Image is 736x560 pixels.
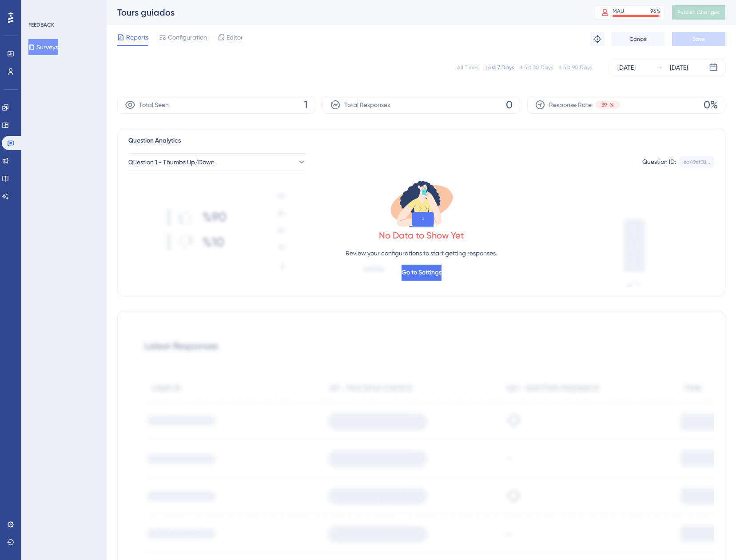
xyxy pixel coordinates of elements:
[601,101,607,108] span: 39
[457,64,478,71] div: All Times
[128,153,306,171] button: Question 1 - Thumbs Up/Down
[139,99,169,110] span: Total Seen
[346,248,497,258] p: Review your configurations to start getting responses.
[28,39,58,55] button: Surveys
[692,36,705,43] span: Save
[672,32,725,46] button: Save
[704,98,718,112] span: 0%
[506,98,513,112] span: 0
[617,62,636,73] div: [DATE]
[612,32,665,46] button: Cancel
[344,99,390,110] span: Total Responses
[684,159,710,166] div: ec49ef58...
[560,64,592,71] div: Last 90 Days
[117,6,572,19] div: Tours guiados
[672,5,725,20] button: Publish Changes
[304,98,308,112] span: 1
[168,32,207,43] span: Configuration
[227,32,243,43] span: Editor
[613,8,624,15] div: MAU
[402,267,442,278] span: Go to Settings
[128,135,181,146] span: Question Analytics
[629,36,648,43] span: Cancel
[126,32,148,43] span: Reports
[650,8,660,15] div: 96 %
[642,156,676,168] div: Question ID:
[402,265,442,281] button: Go to Settings
[677,9,720,16] span: Publish Changes
[485,64,514,71] div: Last 7 Days
[670,62,688,73] div: [DATE]
[128,157,215,167] span: Question 1 - Thumbs Up/Down
[521,64,553,71] div: Last 30 Days
[549,99,592,110] span: Response Rate
[379,229,464,242] div: No Data to Show Yet
[28,21,54,28] div: FEEDBACK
